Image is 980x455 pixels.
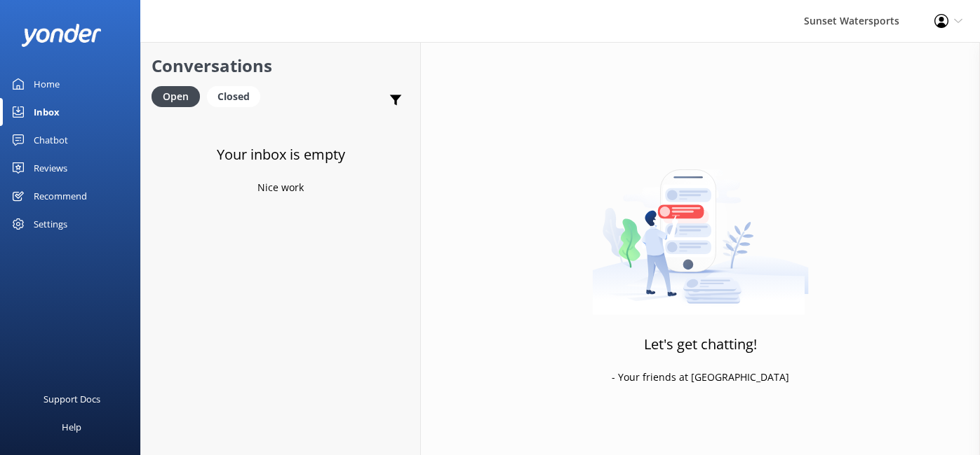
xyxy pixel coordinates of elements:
[592,140,809,315] img: artwork of a man stealing a conversation from at giant smartphone
[152,86,200,107] div: Open
[34,98,60,126] div: Inbox
[34,210,67,238] div: Settings
[34,126,68,154] div: Chatbot
[34,70,60,98] div: Home
[207,88,267,104] a: Closed
[217,143,345,166] h3: Your inbox is empty
[34,182,87,210] div: Recommend
[34,154,67,182] div: Reviews
[644,333,757,356] h3: Let's get chatting!
[257,180,304,195] p: Nice work
[207,86,260,107] div: Closed
[62,413,81,441] div: Help
[21,24,102,47] img: yonder-white-logo.png
[152,52,410,79] h2: Conversations
[152,88,207,104] a: Open
[612,370,789,385] p: - Your friends at [GEOGRAPHIC_DATA]
[43,385,100,413] div: Support Docs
